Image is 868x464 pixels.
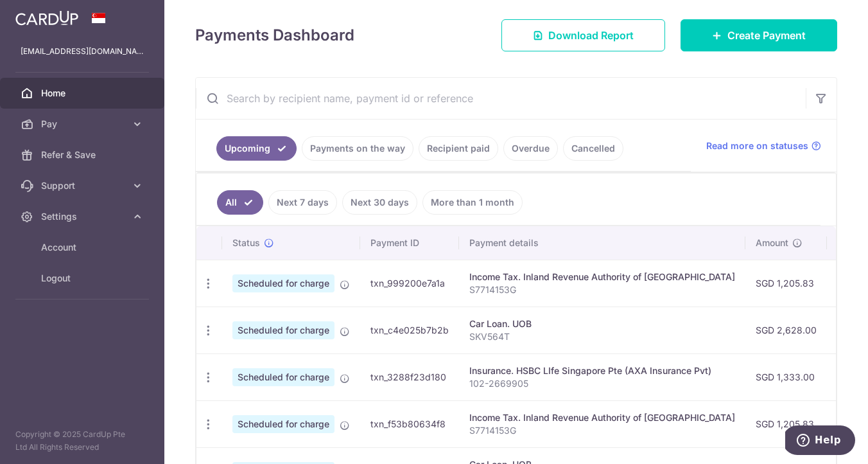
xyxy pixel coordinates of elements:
img: CardUp [15,10,78,26]
td: txn_c4e025b7b2b [360,307,459,353]
span: Scheduled for charge [232,368,334,386]
span: Amount [756,236,788,249]
div: Income Tax. Inland Revenue Authority of [GEOGRAPHIC_DATA] [469,271,735,283]
a: Next 7 days [268,190,337,215]
td: SGD 1,333.00 [745,353,827,400]
a: Recipient paid [419,136,498,161]
span: Create Payment [727,28,806,43]
a: Download Report [501,19,665,51]
a: Create Payment [681,19,837,51]
span: Settings [41,210,126,223]
a: Read more on statuses [706,139,821,152]
iframe: Opens a widget where you can find more information [785,425,855,458]
p: 102-2669905 [469,377,735,390]
span: Download Report [548,28,634,43]
span: Read more on statuses [706,139,808,152]
th: Payment details [459,226,745,260]
p: S7714153G [469,424,735,437]
td: SGD 2,628.00 [745,307,827,353]
a: All [217,190,263,215]
span: Pay [41,118,126,130]
div: Car Loan. UOB [469,317,735,330]
a: More than 1 month [422,190,523,215]
h4: Payments Dashboard [195,24,354,47]
span: Support [41,179,126,192]
div: Insurance. HSBC LIfe Singapore Pte (AXA Insurance Pvt) [469,364,735,377]
a: Upcoming [216,136,297,161]
span: Scheduled for charge [232,415,334,433]
td: txn_f53b80634f8 [360,400,459,447]
td: SGD 1,205.83 [745,400,827,447]
p: S7714153G [469,283,735,296]
span: Logout [41,272,126,285]
p: SKV564T [469,330,735,343]
a: Payments on the way [302,136,413,161]
span: Scheduled for charge [232,274,334,292]
span: Account [41,241,126,254]
span: Scheduled for charge [232,321,334,339]
td: txn_999200e7a1a [360,260,459,307]
a: Overdue [503,136,558,161]
td: SGD 1,205.83 [745,260,827,307]
span: Status [232,236,260,249]
div: Income Tax. Inland Revenue Authority of [GEOGRAPHIC_DATA] [469,411,735,424]
p: [EMAIL_ADDRESS][DOMAIN_NAME] [21,45,144,58]
span: Refer & Save [41,148,126,161]
a: Next 30 days [342,190,417,215]
a: Cancelled [563,136,623,161]
th: Payment ID [360,226,459,260]
span: Home [41,87,126,100]
input: Search by recipient name, payment id or reference [196,78,806,119]
td: txn_3288f23d180 [360,353,459,400]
